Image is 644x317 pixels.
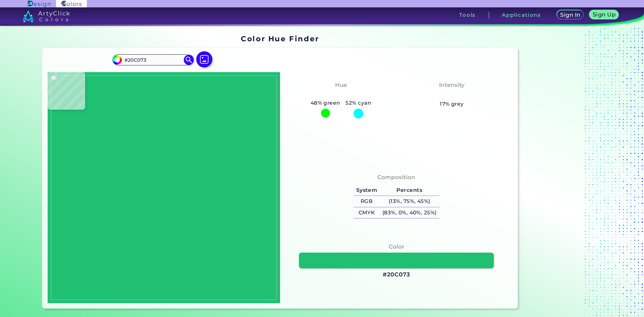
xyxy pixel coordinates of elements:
[22,10,70,22] img: logo_artyclick_colors_white.svg
[383,271,410,279] h3: #20C073
[594,12,614,17] h5: Sign Up
[439,80,465,90] h4: Intensity
[343,99,374,107] h5: 52% cyan
[561,12,579,17] h5: Sign In
[502,12,541,17] h3: Applications
[308,99,343,107] h5: 48% green
[521,32,604,311] iframe: Advertisement
[122,55,184,64] input: type color..
[335,80,347,90] h4: Hue
[389,242,404,252] h4: Color
[184,55,194,65] img: icon search
[51,75,277,300] img: 227a6216-040b-4317-88f7-09f60fa37004
[28,1,50,7] img: ArtyClick Design logo
[380,207,439,218] h5: (83%, 0%, 40%, 25%)
[380,196,439,207] h5: (13%, 75%, 45%)
[354,207,380,218] h5: CMYK
[320,91,362,99] h3: Green-Cyan
[591,11,618,19] a: Sign Up
[440,100,464,108] h5: 17% grey
[434,91,470,99] h3: Moderate
[354,185,380,196] h5: System
[459,12,476,17] h3: Tools
[558,11,583,19] a: Sign In
[196,51,212,67] img: icon picture
[241,34,319,44] h1: Color Hue Finder
[377,172,415,182] h4: Composition
[354,196,380,207] h5: RGB
[380,185,439,196] h5: Percents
